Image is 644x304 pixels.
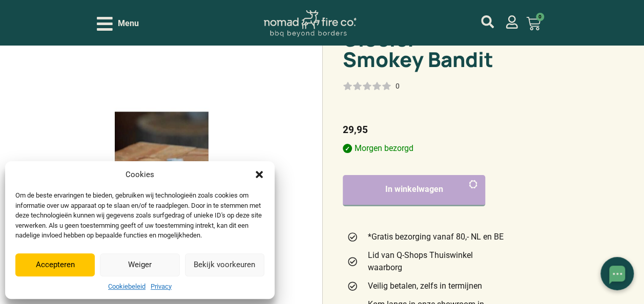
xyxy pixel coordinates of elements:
a: mijn account [481,15,494,28]
a: Cookiebeleid [108,281,146,292]
h1: Gloeier – Smokey Bandit [343,29,513,70]
button: Weiger [100,253,179,276]
span: Veilig betalen, zelfs in termijnen [365,280,482,292]
button: In winkelwagen [343,175,486,206]
a: Lid van Q-Shops Thuiswinkel waarborg [347,249,509,274]
a: Veilig betalen, zelfs in termijnen [347,280,509,292]
button: Accepteren [15,253,95,276]
span: *Gratis bezorging vanaf 80,- NL en BE [365,231,504,243]
span: 0 [536,13,544,21]
p: Morgen bezorgd [343,142,513,155]
a: 0 [514,10,553,37]
div: Open/Close Menu [97,15,139,33]
div: 0 [396,81,400,91]
span: Lid van Q-Shops Thuiswinkel waarborg [365,249,508,274]
img: Nomad Logo [264,10,356,37]
button: Bekijk voorkeuren [185,253,264,276]
a: Privacy [151,281,172,292]
span: Menu [118,17,139,30]
div: Om de beste ervaringen te bieden, gebruiken wij technologieën zoals cookies om informatie over uw... [15,190,263,241]
a: mijn account [505,15,518,29]
div: Cookies [126,169,154,181]
div: Dialog sluiten [254,169,264,180]
a: *Gratis bezorging vanaf 80,- NL en BE [347,231,509,243]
